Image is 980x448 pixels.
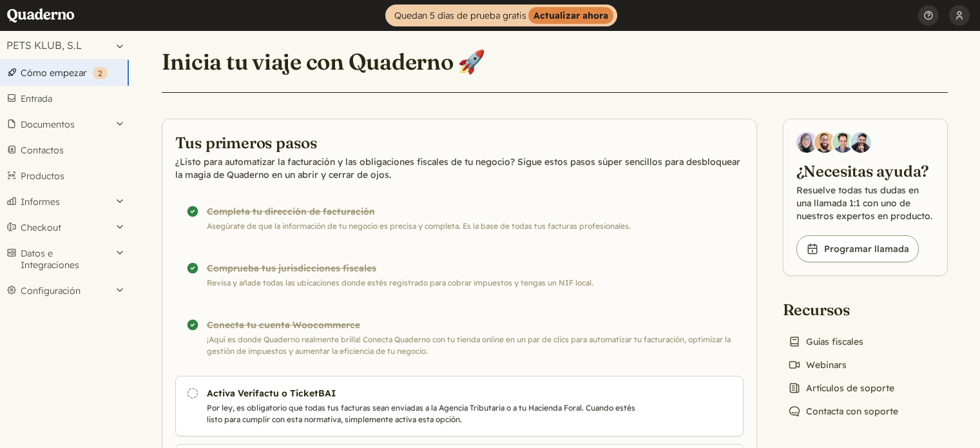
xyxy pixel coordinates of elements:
p: ¿Listo para automatizar la facturación y las obligaciones fiscales de tu negocio? Sigue estos pas... [175,155,744,181]
img: Jairo Fumero, Account Executive at Quaderno [814,132,835,153]
h2: Tus primeros pasos [175,132,744,153]
p: Resuelve todas tus dudas en una llamada 1:1 con uno de nuestros expertos en producto. [796,184,934,222]
strong: Actualizar ahora [528,7,613,24]
span: 2 [98,68,102,78]
a: Programar llamada [796,235,919,262]
h2: ¿Necesitas ayuda? [796,161,934,181]
h1: Inicia tu viaje con Quaderno 🚀 [162,48,486,76]
img: Diana Carrasco, Account Executive at Quaderno [796,132,817,153]
p: Por ley, es obligatorio que todas tus facturas sean enviadas a la Agencia Tributaria o a tu Hacie... [207,402,646,425]
a: Contacta con soporte [783,402,903,420]
a: Webinars [783,356,852,374]
a: Guías fiscales [783,333,869,351]
a: Artículos de soporte [783,379,899,397]
img: Javier Rubio, DevRel at Quaderno [850,132,871,153]
a: Quedan 5 días de prueba gratisActualizar ahora [385,5,617,26]
h3: Activa Verifactu o TicketBAI [207,387,646,400]
h2: Recursos [783,299,903,320]
a: Activa Verifactu o TicketBAI Por ley, es obligatorio que todas tus facturas sean enviadas a la Ag... [175,376,744,436]
img: Ivo Oltmans, Business Developer at Quaderno [832,132,853,153]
